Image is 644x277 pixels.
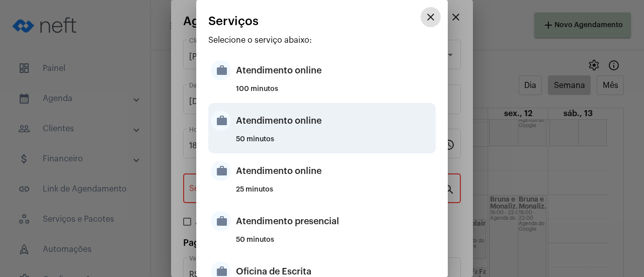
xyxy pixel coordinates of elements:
span: Serviços [208,15,259,28]
div: Atendimento online [236,106,433,136]
p: Selecione o serviço abaixo: [208,36,436,45]
div: Atendimento presencial [236,206,433,236]
div: Atendimento online [236,156,433,186]
div: 50 minutos [236,136,433,151]
mat-icon: work [211,60,231,80]
mat-icon: work [211,161,231,181]
div: 100 minutos [236,85,433,101]
div: Atendimento online [236,55,433,85]
div: 50 minutos [236,236,433,251]
mat-icon: close [425,11,437,23]
mat-icon: work [211,211,231,231]
div: 25 minutos [236,186,433,201]
mat-icon: work [211,111,231,131]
